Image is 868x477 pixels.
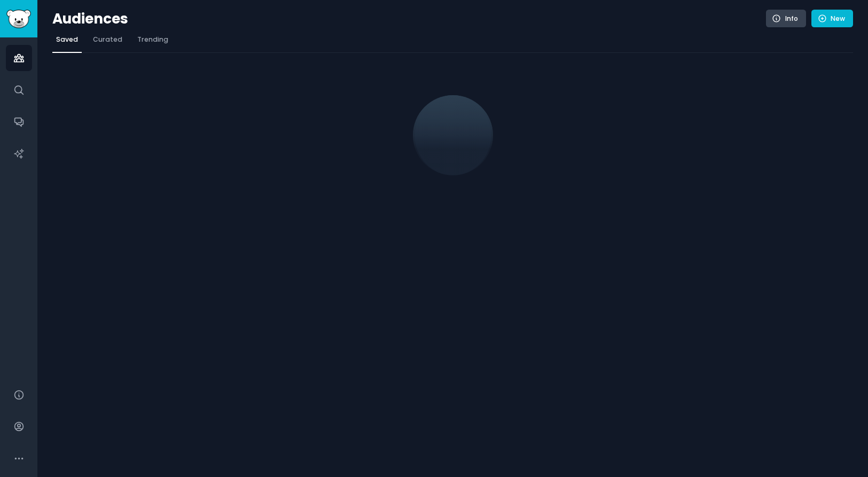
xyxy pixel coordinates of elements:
[56,35,78,44] span: Saved
[6,10,31,28] img: GummySearch logo
[89,31,126,53] a: Curated
[137,35,168,44] span: Trending
[134,31,172,53] a: Trending
[766,10,806,28] a: Info
[93,35,122,44] span: Curated
[811,10,853,28] a: New
[52,10,766,27] h2: Audiences
[52,31,82,53] a: Saved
